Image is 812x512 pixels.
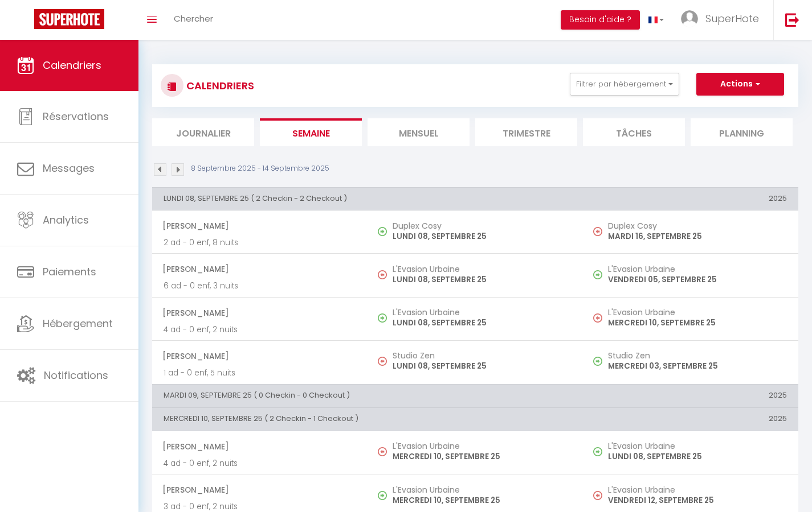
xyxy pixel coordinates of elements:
p: LUNDI 08, SEPTEMBRE 25 [393,274,572,286]
li: Planning [691,118,793,146]
button: Filtrer par hébergement [570,73,679,96]
img: NO IMAGE [593,270,602,279]
img: ... [681,10,698,27]
img: NO IMAGE [593,491,602,500]
span: Analytics [43,213,89,227]
span: Hébergement [43,316,113,331]
h5: L'Evasion Urbaine [608,485,787,494]
p: 6 ad - 0 enf, 3 nuits [164,280,356,292]
th: MERCREDI 10, SEPTEMBRE 25 ( 2 Checkin - 1 Checkout ) [152,408,583,431]
p: 8 Septembre 2025 - 14 Septembre 2025 [191,163,329,174]
img: logout [785,13,799,27]
th: 2025 [583,408,798,431]
li: Journalier [152,118,254,146]
th: 2025 [583,384,798,407]
p: MARDI 16, SEPTEMBRE 25 [608,230,787,242]
span: Notifications [44,368,108,382]
h5: Duplex Cosy [393,221,572,230]
button: Actions [696,73,784,96]
span: Messages [43,161,95,175]
th: MARDI 09, SEPTEMBRE 25 ( 0 Checkin - 0 Checkout ) [152,384,583,407]
img: NO IMAGE [378,357,387,366]
p: MERCREDI 10, SEPTEMBRE 25 [393,494,572,506]
img: Super Booking [34,9,104,29]
img: NO IMAGE [378,270,387,279]
p: MERCREDI 10, SEPTEMBRE 25 [608,317,787,329]
img: NO IMAGE [593,313,602,323]
span: Calendriers [43,58,101,72]
span: SuperHote [705,11,759,26]
h5: L'Evasion Urbaine [608,308,787,317]
span: Chercher [174,13,213,24]
img: NO IMAGE [378,447,387,456]
span: [PERSON_NAME] [162,215,356,237]
p: MERCREDI 03, SEPTEMBRE 25 [608,360,787,372]
img: NO IMAGE [593,227,602,236]
h5: L'Evasion Urbaine [393,485,572,494]
h5: L'Evasion Urbaine [393,265,572,274]
li: Mensuel [368,118,470,146]
span: [PERSON_NAME] [162,345,356,367]
li: Semaine [260,118,362,146]
p: LUNDI 08, SEPTEMBRE 25 [393,360,572,372]
h5: Studio Zen [608,351,787,360]
p: 2 ad - 0 enf, 8 nuits [164,237,356,249]
span: Paiements [43,265,96,279]
th: LUNDI 08, SEPTEMBRE 25 ( 2 Checkin - 2 Checkout ) [152,187,583,210]
h5: L'Evasion Urbaine [608,265,787,274]
p: LUNDI 08, SEPTEMBRE 25 [393,230,572,242]
p: LUNDI 08, SEPTEMBRE 25 [393,317,572,329]
li: Tâches [583,118,685,146]
img: NO IMAGE [593,447,602,456]
h3: CALENDRIERS [183,73,254,98]
p: 4 ad - 0 enf, 2 nuits [164,324,356,336]
button: Besoin d'aide ? [561,10,640,30]
p: MERCREDI 10, SEPTEMBRE 25 [393,451,572,463]
span: [PERSON_NAME] [162,302,356,324]
p: 1 ad - 0 enf, 5 nuits [164,367,356,379]
h5: Duplex Cosy [608,221,787,230]
h5: L'Evasion Urbaine [393,441,572,451]
span: [PERSON_NAME] [162,436,356,457]
h5: L'Evasion Urbaine [393,308,572,317]
p: 4 ad - 0 enf, 2 nuits [164,457,356,469]
p: VENDREDI 12, SEPTEMBRE 25 [608,494,787,506]
span: Réservations [43,109,109,123]
h5: Studio Zen [393,351,572,360]
button: Ouvrir le widget de chat LiveChat [9,5,43,39]
th: 2025 [583,187,798,210]
p: LUNDI 08, SEPTEMBRE 25 [608,451,787,463]
li: Trimestre [475,118,577,146]
span: [PERSON_NAME] [162,258,356,280]
span: [PERSON_NAME] [162,479,356,501]
img: NO IMAGE [593,357,602,366]
p: VENDREDI 05, SEPTEMBRE 25 [608,274,787,286]
h5: L'Evasion Urbaine [608,441,787,451]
